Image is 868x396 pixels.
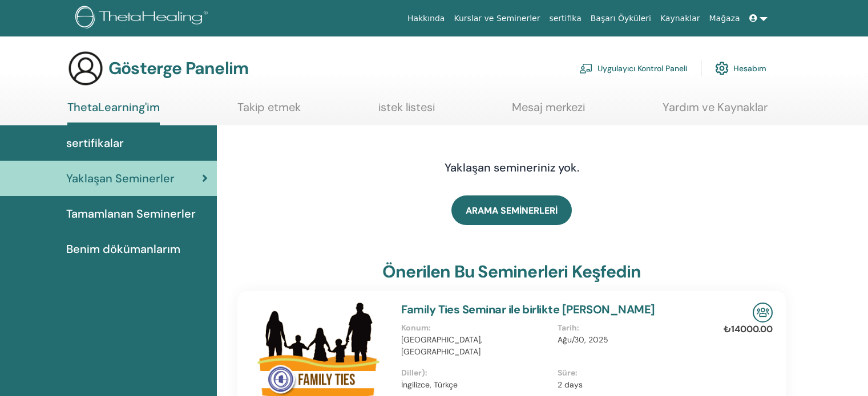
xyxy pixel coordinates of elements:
font: Başarı Öyküleri [591,14,651,23]
font: Mağaza [709,14,740,23]
font: Uygulayıcı Kontrol Paneli [597,64,687,74]
font: Mesaj merkezi [512,100,585,115]
a: Yardım ve Kaynaklar [663,100,768,123]
font: Yardım ve Kaynaklar [663,100,768,115]
font: ARAMA SEMİNERLERİ [466,205,558,217]
a: Family Ties Seminar ile birlikte [PERSON_NAME] [401,302,655,317]
font: Hesabım [733,64,766,74]
a: Uygulayıcı Kontrol Paneli [579,56,687,81]
p: Diller) : [401,367,550,379]
p: Tarih : [558,322,706,334]
a: Hesabım [715,56,766,81]
font: istek listesi [378,100,435,115]
font: Kaynaklar [660,14,700,23]
p: Süre : [558,367,706,379]
a: ThetaLearning'im [67,100,160,125]
font: Hakkında [407,14,445,23]
img: chalkboard-teacher.svg [579,63,593,74]
a: Başarı Öyküleri [586,8,656,29]
a: sertifika [544,8,586,29]
a: Kaynaklar [656,8,705,29]
font: Takip etmek [237,100,301,115]
img: logo.png [75,6,212,31]
img: cog.svg [715,59,729,78]
font: Benim dökümanlarım [66,242,180,256]
img: generic-user-icon.jpg [67,50,104,87]
a: Takip etmek [237,100,301,123]
h3: Önerilen bu seminerleri keşfedin [382,262,641,282]
font: Tamamlanan Seminerler [66,206,196,221]
a: istek listesi [378,100,435,123]
a: Hakkında [403,8,450,29]
p: [GEOGRAPHIC_DATA], [GEOGRAPHIC_DATA] [401,334,550,358]
font: sertifikalar [66,136,124,150]
font: sertifika [549,14,581,23]
img: In-Person Seminar [753,303,773,322]
font: Yaklaşan semineriniz yok. [445,160,579,175]
font: ThetaLearning'im [67,100,160,115]
font: Gösterge Panelim [108,57,248,79]
p: ₺14000.00 [724,322,773,336]
p: İngilizce, Türkçe [401,379,550,391]
font: Yaklaşan Seminerler [66,171,175,186]
p: Ağu/30, 2025 [558,334,706,346]
p: 2 days [558,379,706,391]
a: Mesaj merkezi [512,100,585,123]
a: Kurslar ve Seminerler [449,8,544,29]
p: Konum : [401,322,550,334]
a: ARAMA SEMİNERLERİ [451,195,572,225]
a: Mağaza [704,8,744,29]
font: Kurslar ve Seminerler [454,14,540,23]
